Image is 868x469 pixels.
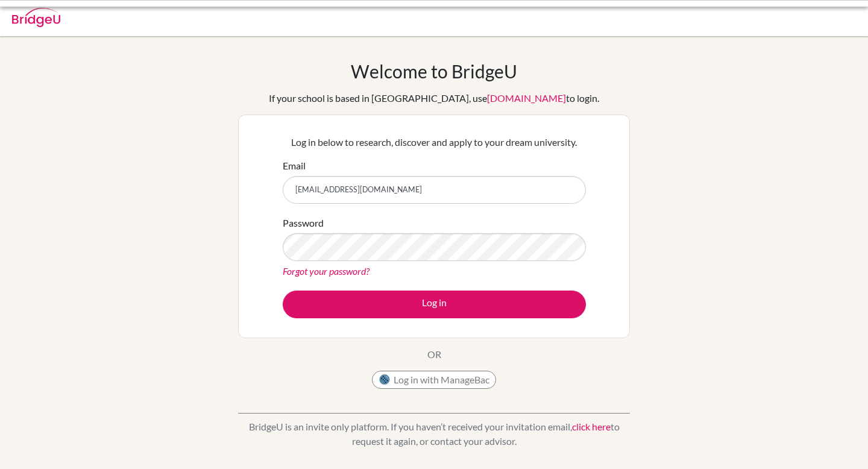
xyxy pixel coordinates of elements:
label: Password [283,216,324,230]
p: BridgeU is an invite only platform. If you haven’t received your invitation email, to request it ... [238,420,630,449]
label: Email [283,159,306,173]
button: Log in with ManageBac [372,371,496,389]
button: Log in [283,291,586,318]
img: Bridge-U [12,8,60,27]
p: Log in below to research, discover and apply to your dream university. [283,135,586,150]
a: Forgot your password? [283,265,370,277]
h1: Welcome to BridgeU [351,60,517,82]
a: click here [572,421,611,432]
div: If your school is based in [GEOGRAPHIC_DATA], use to login. [269,91,599,105]
p: OR [427,347,441,362]
a: [DOMAIN_NAME] [487,92,566,104]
